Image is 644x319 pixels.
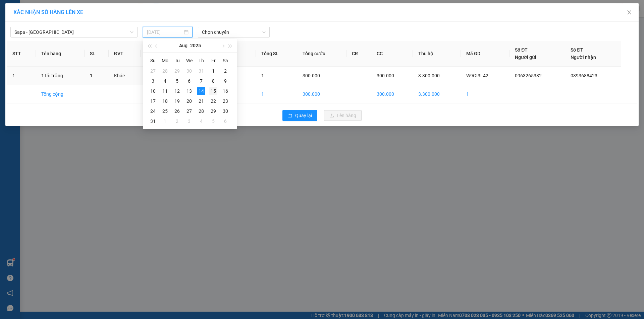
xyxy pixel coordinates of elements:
[346,41,371,67] th: CR
[183,116,195,126] td: 2025-09-03
[207,76,219,86] td: 2025-08-08
[377,73,394,78] span: 300.000
[221,67,229,75] div: 2
[466,73,488,78] span: W9GI3L42
[147,55,159,66] th: Su
[171,66,183,76] td: 2025-07-29
[207,106,219,116] td: 2025-08-29
[195,96,207,106] td: 2025-08-21
[85,41,108,67] th: SL
[161,77,169,85] div: 4
[295,112,312,119] span: Quay lại
[197,117,205,125] div: 4
[209,67,217,75] div: 1
[185,67,193,75] div: 30
[207,55,219,66] th: Fr
[185,117,193,125] div: 3
[219,106,231,116] td: 2025-08-30
[159,86,171,96] td: 2025-08-11
[209,117,217,125] div: 5
[221,87,229,95] div: 16
[185,107,193,115] div: 27
[173,107,181,115] div: 26
[161,87,169,95] div: 11
[515,73,542,78] span: 0963265382
[571,73,597,78] span: 0393688423
[297,41,346,67] th: Tổng cước
[209,87,217,95] div: 15
[195,116,207,126] td: 2025-09-04
[149,97,157,105] div: 17
[219,76,231,86] td: 2025-08-09
[207,66,219,76] td: 2025-08-01
[161,97,169,105] div: 18
[171,106,183,116] td: 2025-08-26
[183,106,195,116] td: 2025-08-27
[185,87,193,95] div: 13
[159,96,171,106] td: 2025-08-18
[36,85,85,103] td: Tổng cộng
[4,39,54,50] h2: 5WTMQX3B
[219,96,231,106] td: 2025-08-23
[571,55,596,60] span: Người nhận
[185,77,193,85] div: 6
[14,27,133,37] span: Sapa - Hà Tĩnh
[303,73,320,78] span: 300.000
[371,85,413,103] td: 300.000
[173,97,181,105] div: 19
[35,39,162,81] h2: VP Nhận: Văn phòng Vinh
[109,41,141,67] th: ĐVT
[147,28,182,36] input: 14/08/2025
[209,107,217,115] div: 29
[171,96,183,106] td: 2025-08-19
[207,116,219,126] td: 2025-09-05
[627,10,632,15] span: close
[515,47,528,53] span: Số ĐT
[219,66,231,76] td: 2025-08-02
[515,55,536,60] span: Người gửi
[109,67,141,85] td: Khác
[219,86,231,96] td: 2025-08-16
[147,76,159,86] td: 2025-08-03
[185,97,193,105] div: 20
[207,86,219,96] td: 2025-08-15
[219,55,231,66] th: Sa
[620,3,639,22] button: Close
[171,86,183,96] td: 2025-08-12
[461,85,509,103] td: 1
[149,107,157,115] div: 24
[171,116,183,126] td: 2025-09-02
[147,96,159,106] td: 2025-08-17
[173,117,181,125] div: 2
[7,41,36,67] th: STT
[202,27,266,37] span: Chọn chuyến
[7,67,36,85] td: 1
[219,116,231,126] td: 2025-09-06
[90,5,162,16] b: [DOMAIN_NAME]
[149,87,157,95] div: 10
[418,73,440,78] span: 3.300.000
[195,106,207,116] td: 2025-08-28
[159,116,171,126] td: 2025-09-01
[207,96,219,106] td: 2025-08-22
[183,55,195,66] th: We
[173,67,181,75] div: 29
[173,87,181,95] div: 12
[159,66,171,76] td: 2025-07-28
[171,55,183,66] th: Tu
[161,67,169,75] div: 28
[147,66,159,76] td: 2025-07-27
[159,76,171,86] td: 2025-08-04
[197,107,205,115] div: 28
[149,77,157,85] div: 3
[324,110,362,121] button: uploadLên hàng
[413,85,461,103] td: 3.300.000
[173,77,181,85] div: 5
[197,77,205,85] div: 7
[197,67,205,75] div: 31
[159,106,171,116] td: 2025-08-25
[256,41,297,67] th: Tổng SL
[149,67,157,75] div: 27
[183,66,195,76] td: 2025-07-30
[149,117,157,125] div: 31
